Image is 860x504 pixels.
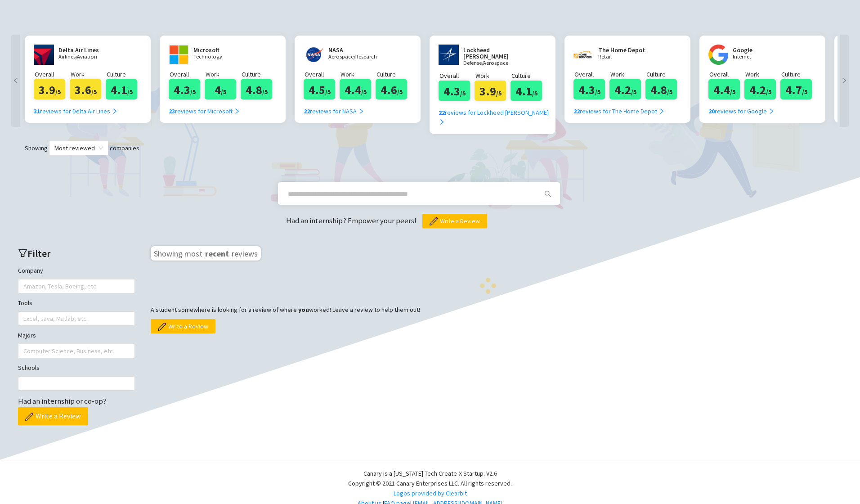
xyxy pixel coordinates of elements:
span: /5 [730,88,735,96]
span: Write a Review [36,410,81,422]
span: /5 [127,88,133,96]
p: Work [745,69,780,79]
label: Schools [18,363,40,373]
div: Showing companies [9,141,851,155]
button: Write a Review [18,407,88,425]
span: /5 [262,88,268,96]
span: /5 [595,88,600,96]
div: 4.2 [609,79,641,99]
span: /5 [667,88,672,96]
a: 22reviews for NASA right [304,99,364,116]
span: Most reviewed [54,141,103,155]
div: 3.9 [34,79,65,99]
span: left [11,77,20,84]
p: Work [475,71,511,81]
input: Tools [23,313,25,324]
a: 23reviews for Microsoft right [169,99,240,116]
p: Work [610,69,645,79]
button: search [541,187,555,201]
span: /5 [91,88,97,96]
div: reviews for NASA [304,106,364,116]
span: /5 [361,88,367,96]
button: Write a Review [151,319,215,333]
h3: Showing most reviews [151,246,261,261]
span: /5 [325,88,331,96]
div: reviews for Delta Air Lines [34,106,118,116]
span: Copyright © 2021 Canary Enterprises LLC. All rights reserved. [348,479,512,487]
span: right [658,108,665,114]
div: 4.4 [340,79,371,99]
div: reviews for Lockheed [PERSON_NAME] [439,108,553,127]
div: 4.3 [439,81,470,101]
b: 22 [573,107,580,115]
span: right [840,77,849,84]
div: 4.4 [708,79,740,99]
p: Airlines/Aviation [58,54,112,60]
a: 22reviews for The Home Depot right [573,99,665,116]
img: nasa.gov [304,45,324,65]
span: filter [18,248,27,258]
p: Overall [305,69,340,79]
p: Retail [598,54,652,60]
p: Culture [107,69,142,79]
span: Write a Review [168,321,208,331]
img: pencil.png [158,323,166,331]
span: right [358,108,364,114]
p: Culture [646,69,681,79]
div: 4.7 [780,79,812,99]
img: pencil.png [430,217,438,225]
span: right [234,108,240,114]
div: 4.1 [106,79,137,99]
div: 4.5 [304,79,335,99]
span: /5 [460,89,466,97]
div: 4.8 [645,79,677,99]
div: reviews for Google [708,106,775,116]
p: Overall [574,69,609,79]
p: Work [340,69,376,79]
span: Canary is a [US_STATE] Tech Create-X Startup. V2.6 [363,469,497,477]
span: recent [204,247,230,258]
label: Tools [18,298,32,308]
p: Overall [439,71,475,81]
div: 4.2 [744,79,776,99]
p: Work [71,69,106,79]
p: Work [206,69,241,79]
button: Write a Review [422,214,487,228]
b: 31 [34,107,40,115]
h2: Microsoft [193,47,247,53]
img: www.microsoft.com [169,45,189,65]
span: /5 [802,88,807,96]
p: Technology [193,54,247,60]
a: Logos provided by Clearbit [394,489,467,497]
a: 20reviews for Google right [708,99,775,116]
a: 22reviews for Lockheed [PERSON_NAME] right [439,101,553,127]
h2: Delta Air Lines [58,47,112,53]
p: Defense/Aerospace [463,60,531,66]
img: google.com [708,45,728,65]
span: /5 [221,88,226,96]
h2: NASA [328,47,382,53]
span: right [439,119,445,125]
p: Overall [709,69,744,79]
div: 4.3 [573,79,605,99]
h2: The Home Depot [598,47,652,53]
h2: Filter [18,246,135,261]
div: reviews for The Home Depot [573,106,665,116]
div: 3.9 [475,81,506,101]
p: Overall [35,69,70,79]
b: 22 [439,108,445,117]
span: Had an internship? Empower your peers! [286,216,418,225]
b: you [298,306,309,314]
span: /5 [496,89,502,97]
div: 4.3 [169,79,200,99]
p: Culture [511,71,546,81]
h2: Lockheed [PERSON_NAME] [463,47,531,59]
label: Company [18,265,43,275]
img: pencil.png [25,413,33,421]
b: 23 [169,107,175,115]
span: right [768,108,775,114]
b: 20 [708,107,715,115]
p: Culture [781,69,816,79]
span: search [541,190,555,198]
img: www.lockheedmartin.com [439,45,459,65]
